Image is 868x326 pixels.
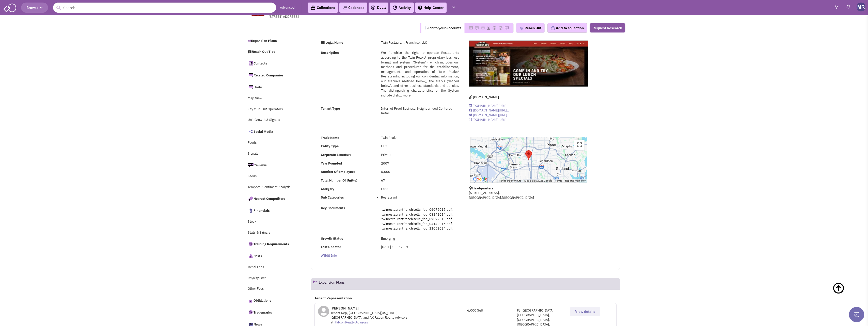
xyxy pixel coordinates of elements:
div: Twin Restaurant Franchise, LLC [525,150,532,160]
a: twinrestaurantfranchisellc_fdd_11052024.pdf, [382,226,453,231]
a: Costs [245,251,301,261]
button: Toggle fullscreen view [574,140,585,150]
p: [STREET_ADDRESS], [GEOGRAPHIC_DATA],[GEOGRAPHIC_DATA] [469,191,588,200]
a: Signals [245,149,301,159]
a: Temporal Sentiment Analysis [245,183,301,192]
b: Year Founded [321,161,342,166]
img: Activity.png [393,5,397,10]
img: Please add to your accounts [475,26,479,30]
span: Map data ©2025 Google [524,179,552,182]
img: SmartAdmin [4,3,16,12]
p: [PERSON_NAME] [330,306,417,311]
a: Reviews [245,160,301,170]
b: Trade Name [321,136,339,140]
span: at [330,320,334,324]
img: icon-deals.svg [371,5,376,11]
button: Request Research [590,23,625,32]
b: Last Updated [321,245,341,249]
img: Twin Restaurant Franchise, LLC [469,41,588,87]
button: Reach Out [516,23,545,33]
img: Please add to your accounts [504,26,509,30]
span: Browse [26,5,43,10]
a: Royalty Fees [245,273,301,283]
a: Map View [245,94,301,103]
input: Search [53,3,276,13]
span: [DOMAIN_NAME][URL].. [473,108,509,112]
b: Category [321,187,334,191]
div: Twin Peaks [378,136,462,140]
a: Reach Out Tips [245,47,301,57]
div: Emerging [378,236,462,241]
button: Browse [21,3,48,13]
img: Google [472,176,488,183]
a: Unit Growth & Signals [245,115,301,125]
a: Training Requirements [245,239,301,249]
strong: Description [321,51,339,55]
img: help.png [418,6,422,10]
button: Keyboard shortcuts [499,179,521,183]
a: Nearest Competitors [245,193,301,204]
a: [DOMAIN_NAME][URL].. [469,104,509,108]
a: Activity [390,3,414,13]
b: Growth Status [321,236,343,241]
img: Matt Rau [857,3,865,11]
a: more [403,93,411,97]
span: [DOMAIN_NAME] [473,95,499,99]
li: Restaurant [381,195,459,200]
a: Terms (opens in new tab) [555,179,562,182]
button: Add to your Accounts [421,23,464,33]
img: Cadences_logo.png [342,6,347,9]
button: View details [570,307,600,316]
a: Contacts [245,58,301,69]
span: [DOMAIN_NAME][URL].. [472,118,509,122]
a: twinrestaurantfranchisellc_fdd_03242014.pdf, [382,212,453,217]
a: twinrestaurantfranchisellc_fdd_06072017.pdf, [382,207,453,212]
h2: Expansion Plans [319,278,345,289]
a: Cadences [339,3,367,13]
a: twinrestaurantfranchisellc_fdd_07072016.pdf, [382,217,453,221]
div: [DATE] : 03:52 PM [378,245,462,250]
a: Units [245,82,301,92]
a: Help-Center [415,3,447,13]
b: Total Number Of Unit(s) [321,178,357,183]
img: Please add to your accounts [498,26,502,30]
a: [DOMAIN_NAME][URL].. [469,118,509,122]
strong: Legal Name [325,40,343,45]
span: [DOMAIN_NAME][URL].. [472,104,509,108]
a: Expansion Plans [245,36,301,46]
img: icon-collection-lavender.png [550,26,555,30]
a: Stock [245,217,301,227]
div: 67 [378,178,462,183]
a: Key Multiunit Operators [245,105,301,114]
div: [STREET_ADDRESS] [269,14,401,19]
a: Financials [245,205,301,216]
img: Please add to your accounts [492,26,496,30]
b: Key Documents [321,206,345,210]
div: 6,000 Sqft [467,308,517,313]
a: Feeds [245,172,301,181]
a: Falcon Realty Advisors [335,320,368,324]
a: Other Fees [245,284,301,294]
a: [DOMAIN_NAME][URL] [469,113,507,117]
a: Feeds [245,138,301,148]
button: Add to collection [547,23,587,33]
span: Tenant Rep, [GEOGRAPHIC_DATA][US_STATE], [GEOGRAPHIC_DATA] and AK Falcon Realty Advisors [330,311,407,320]
a: [DOMAIN_NAME] [469,95,499,99]
div: 2007 [378,161,462,166]
b: Corporate Structure [321,153,351,157]
img: icon-collection-lavender-black.svg [311,5,315,10]
b: Sub Categories [321,195,344,200]
a: twinrestaurantfranchisellc_fdd_04142015.pdf, [382,222,453,226]
a: Initial Fees [245,263,301,272]
a: Social Media [245,126,301,137]
p: Tenant Representation [314,296,617,301]
a: Deals [371,5,386,11]
a: [DOMAIN_NAME][URL].. [469,108,509,112]
a: Related Companies [245,70,301,80]
a: Advanced [280,5,295,10]
b: Headquarters [472,186,493,190]
a: Obligations [245,295,301,306]
span: We franchise the right to operate Restaurants according to the Twin Peaks® proprietary business f... [381,51,459,97]
strong: Tenant Type [321,106,340,111]
a: Back To Top [832,277,858,310]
